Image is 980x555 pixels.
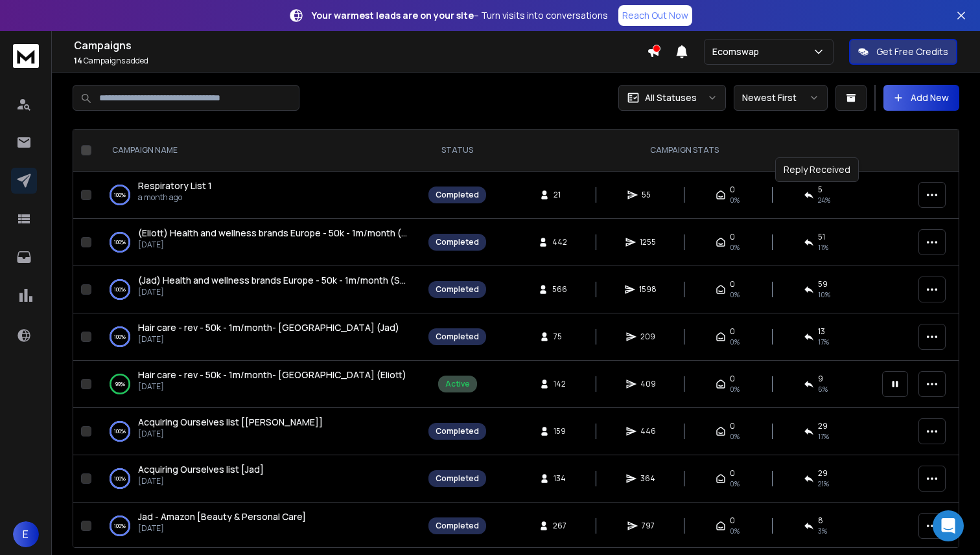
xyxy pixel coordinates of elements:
[97,455,421,503] td: 100%Acquiring Ourselves list [Jad][DATE]
[730,195,740,205] span: 0%
[640,379,656,389] span: 409
[114,472,126,485] p: 100 %
[13,521,39,547] button: E
[138,179,212,192] span: Respiratory List 1
[818,374,823,384] span: 9
[849,39,957,65] button: Get Free Credits
[494,130,874,172] th: CAMPAIGN STATS
[622,9,688,22] p: Reach Out Now
[818,337,829,347] span: 17 %
[818,421,828,431] span: 29
[818,526,827,536] span: 3 %
[730,337,740,347] span: 0%
[138,523,306,534] p: [DATE]
[552,237,567,247] span: 442
[554,332,566,342] span: 75
[421,130,494,172] th: STATUS
[138,240,408,250] p: [DATE]
[818,289,830,300] span: 10 %
[114,519,126,532] p: 100 %
[818,326,825,337] span: 13
[818,384,828,394] span: 6 %
[436,284,479,295] div: Completed
[74,56,647,66] p: Campaigns added
[640,237,656,247] span: 1255
[97,408,421,455] td: 100%Acquiring Ourselves list [[PERSON_NAME]][DATE]
[97,313,421,361] td: 100%Hair care - rev - 50k - 1m/month- [GEOGRAPHIC_DATA] (Jad)[DATE]
[730,279,735,289] span: 0
[312,9,474,21] strong: Your warmest leads are on your site
[554,426,566,436] span: 159
[97,219,421,266] td: 100%(Eliott) Health and wellness brands Europe - 50k - 1m/month (Storeleads) p2[DATE]
[730,384,740,394] span: 0%
[436,473,479,484] div: Completed
[114,188,126,201] p: 100 %
[138,381,406,392] p: [DATE]
[97,503,421,550] td: 100%Jad - Amazon [Beauty & Personal Care][DATE]
[818,279,828,289] span: 59
[730,515,735,526] span: 0
[640,332,655,342] span: 209
[138,463,264,475] span: Acquiring Ourselves list [Jad]
[639,284,657,295] span: 1598
[74,38,647,53] h1: Campaigns
[445,379,470,389] div: Active
[138,429,323,439] p: [DATE]
[436,426,479,436] div: Completed
[138,321,399,334] span: Hair care - rev - 50k - 1m/month- [GEOGRAPHIC_DATA] (Jad)
[138,463,264,476] a: Acquiring Ourselves list [Jad]
[730,289,740,300] span: 0%
[554,379,566,389] span: 142
[645,91,697,104] p: All Statuses
[138,368,406,381] a: Hair care - rev - 50k - 1m/month- [GEOGRAPHIC_DATA] (Eliott)
[712,45,764,58] p: Ecomswap
[734,85,828,111] button: Newest First
[775,157,859,182] div: Reply Received
[97,266,421,313] td: 100%(Jad) Health and wellness brands Europe - 50k - 1m/month (Storeleads) p1[DATE]
[138,334,399,345] p: [DATE]
[554,473,566,484] span: 134
[138,368,406,381] span: Hair care - rev - 50k - 1m/month- [GEOGRAPHIC_DATA] (Eliott)
[138,274,408,287] a: (Jad) Health and wellness brands Europe - 50k - 1m/month (Storeleads) p1
[730,185,735,195] span: 0
[876,45,948,58] p: Get Free Credits
[138,510,306,523] a: Jad - Amazon [Beauty & Personal Care]
[730,232,735,242] span: 0
[618,5,692,26] a: Reach Out Now
[138,510,306,523] span: Jad - Amazon [Beauty & Personal Care]
[97,172,421,219] td: 100%Respiratory List 1a month ago
[138,416,323,428] span: Acquiring Ourselves list [[PERSON_NAME]]
[436,190,479,200] div: Completed
[114,283,126,296] p: 100 %
[818,185,822,195] span: 5
[138,274,458,286] span: (Jad) Health and wellness brands Europe - 50k - 1m/month (Storeleads) p1
[138,416,323,429] a: Acquiring Ourselves list [[PERSON_NAME]]
[818,242,828,253] span: 11 %
[730,374,735,384] span: 0
[553,521,566,531] span: 267
[730,431,740,442] span: 0%
[818,515,823,526] span: 8
[436,521,479,531] div: Completed
[138,192,212,203] p: a month ago
[818,468,828,479] span: 29
[554,190,566,200] span: 21
[97,130,421,172] th: CAMPAIGN NAME
[436,332,479,342] div: Completed
[640,473,655,484] span: 364
[312,9,608,22] p: – Turn visits into conversations
[730,326,735,337] span: 0
[642,521,655,531] span: 797
[138,227,466,239] span: (Eliott) Health and wellness brands Europe - 50k - 1m/month (Storeleads) p2
[818,232,825,242] span: 51
[97,361,421,408] td: 99%Hair care - rev - 50k - 1m/month- [GEOGRAPHIC_DATA] (Eliott)[DATE]
[138,227,408,240] a: (Eliott) Health and wellness brands Europe - 50k - 1m/month (Storeleads) p2
[436,237,479,247] div: Completed
[818,431,829,442] span: 17 %
[138,321,399,334] a: Hair care - rev - 50k - 1m/month- [GEOGRAPHIC_DATA] (Jad)
[642,190,655,200] span: 55
[818,479,829,489] span: 21 %
[114,425,126,438] p: 100 %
